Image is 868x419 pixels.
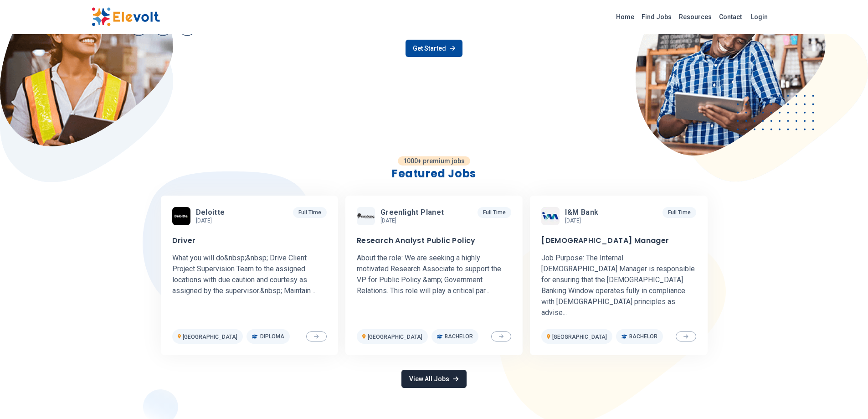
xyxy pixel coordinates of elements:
[380,208,444,217] span: Greenlight Planet
[629,333,657,340] span: Bachelor
[565,217,602,224] p: [DATE]
[565,208,598,217] span: I&M Bank
[183,334,237,340] span: [GEOGRAPHIC_DATA]
[260,333,284,340] span: Diploma
[357,253,511,296] p: About the role: We are seeking a highly motivated Research Associate to support the VP for Public...
[541,253,696,318] p: Job Purpose: The Internal [DEMOGRAPHIC_DATA] Manager is responsible for ensuring that the [DEMOGR...
[406,40,462,57] a: Get Started
[368,334,422,340] span: [GEOGRAPHIC_DATA]
[552,334,607,340] span: [GEOGRAPHIC_DATA]
[822,375,868,419] iframe: Chat Widget
[345,196,523,355] a: Greenlight PlanetGreenlight Planet[DATE]Full TimeResearch Analyst Public PolicyAbout the role: We...
[172,253,327,296] p: What you will do&nbsp;&nbsp; Drive Client Project Supervision Team to the assigned locations with...
[357,236,476,245] h3: Research Analyst Public Policy
[445,333,473,340] span: Bachelor
[401,370,466,388] a: View All Jobs
[541,207,560,225] img: I&M Bank
[541,236,669,245] h3: [DEMOGRAPHIC_DATA] Manager
[172,207,190,225] img: Deloitte
[380,217,448,224] p: [DATE]
[172,236,196,245] h3: Driver
[357,213,375,219] img: Greenlight Planet
[530,196,707,355] a: I&M BankI&M Bank[DATE]Full Time[DEMOGRAPHIC_DATA] ManagerJob Purpose: The Internal [DEMOGRAPHIC_D...
[196,208,225,217] span: Deloitte
[92,7,160,26] img: Elevolt
[161,196,338,355] a: DeloitteDeloitte[DATE]Full TimeDriverWhat you will do&nbsp;&nbsp; Drive Client Project Supervisio...
[715,10,745,24] a: Contact
[745,8,773,26] a: Login
[293,207,327,218] p: Full Time
[675,10,715,24] a: Resources
[663,207,696,218] p: Full Time
[638,10,675,24] a: Find Jobs
[196,217,229,224] p: [DATE]
[478,207,511,218] p: Full Time
[612,10,638,24] a: Home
